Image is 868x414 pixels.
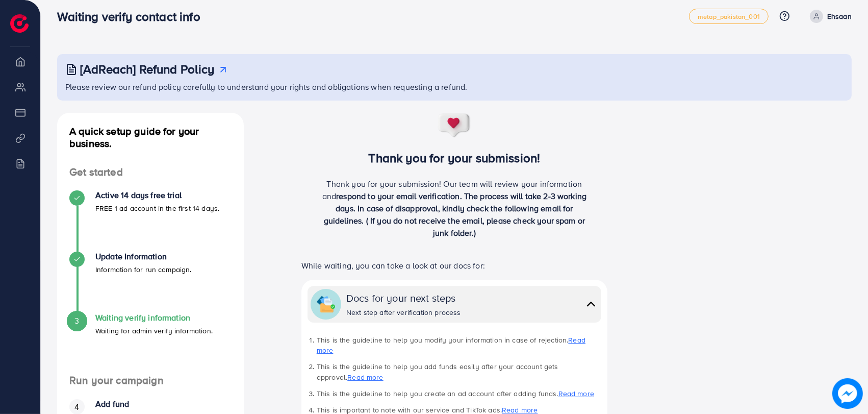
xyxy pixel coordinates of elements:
[95,190,219,200] h4: Active 14 days free trial
[10,14,29,33] img: logo
[689,9,769,24] a: metap_pakistan_001
[57,166,244,179] h4: Get started
[317,295,335,313] img: collapse
[95,252,192,261] h4: Update Information
[318,178,591,239] p: Thank you for your submission! Our team will review your information and
[317,335,585,355] a: Read more
[95,202,219,214] p: FREE 1 ad account in the first 14 days.
[558,388,594,399] a: Read more
[95,325,213,337] p: Waiting for admin verify information.
[57,125,244,150] h4: A quick setup guide for your business.
[347,372,383,382] a: Read more
[57,313,244,374] li: Waiting verify information
[346,290,461,305] div: Docs for your next steps
[74,401,79,413] span: 4
[57,252,244,313] li: Update Information
[324,190,587,238] span: respond to your email verification. The process will take 2-3 working days. In case of disapprova...
[57,374,244,387] h4: Run your campaign
[317,361,601,382] li: This is the guideline to help you add funds easily after your account gets approval.
[301,259,607,272] p: While waiting, you can take a look at our docs for:
[57,190,244,252] li: Active 14 days free trial
[285,151,625,165] h3: Thank you for your submission!
[346,307,461,318] div: Next step after verification process
[95,399,190,409] h4: Add fund
[74,315,79,327] span: 3
[80,62,215,77] h3: [AdReach] Refund Policy
[65,81,846,93] p: Please review our refund policy carefully to understand your rights and obligations when requesti...
[95,263,192,276] p: Information for run campaign.
[95,313,213,323] h4: Waiting verify information
[698,13,760,20] span: metap_pakistan_001
[438,113,471,138] img: success
[806,10,852,23] a: Ehsaan
[584,297,598,311] img: collapse
[317,388,601,399] li: This is the guideline to help you create an ad account after adding funds.
[827,10,852,22] p: Ehsaan
[832,378,863,409] img: image
[57,9,208,24] h3: Waiting verify contact info
[317,335,601,356] li: This is the guideline to help you modify your information in case of rejection.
